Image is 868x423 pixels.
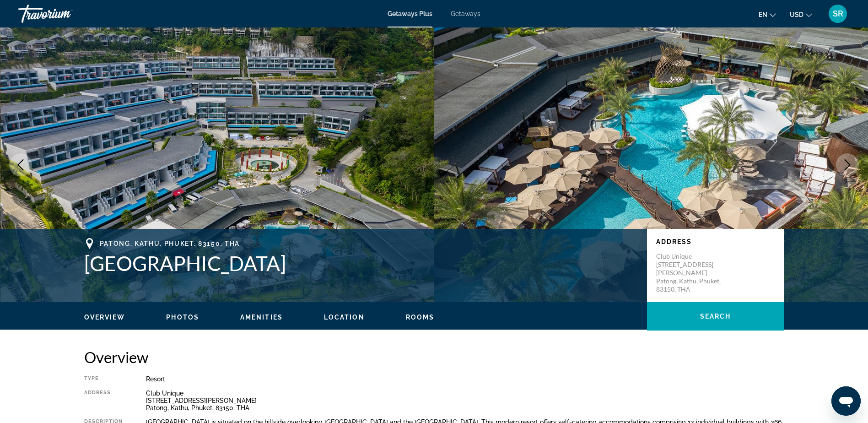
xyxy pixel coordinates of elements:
div: Address [84,390,123,412]
button: Photos [166,313,199,321]
h2: Overview [84,348,784,366]
span: Amenities [240,314,283,321]
p: Address [656,238,775,245]
button: Location [324,313,365,321]
span: Patong, Kathu, Phuket, 83150, THA [100,240,240,247]
a: Getaways Plus [388,10,432,17]
button: Change language [759,8,776,21]
div: Type [84,375,123,383]
span: SR [833,9,843,18]
h1: [GEOGRAPHIC_DATA] [84,251,638,275]
p: Club Unique [STREET_ADDRESS][PERSON_NAME] Patong, Kathu, Phuket, 83150, THA [656,252,729,293]
span: Overview [84,314,125,321]
button: Change currency [790,8,812,21]
button: Next image [836,153,859,176]
span: en [759,11,767,18]
button: User Menu [826,4,850,23]
a: Travorium [18,2,110,26]
button: Rooms [406,313,435,321]
div: Resort [146,375,784,383]
span: Rooms [406,314,435,321]
a: Getaways [451,10,480,17]
span: Photos [166,314,199,321]
button: Previous image [9,153,32,176]
button: Overview [84,313,125,321]
span: Search [700,313,731,320]
div: Club Unique [STREET_ADDRESS][PERSON_NAME] Patong, Kathu, Phuket, 83150, THA [146,390,784,412]
iframe: Button to launch messaging window [831,386,861,416]
span: USD [790,11,803,18]
button: Amenities [240,313,283,321]
span: Location [324,314,365,321]
button: Search [647,302,784,331]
